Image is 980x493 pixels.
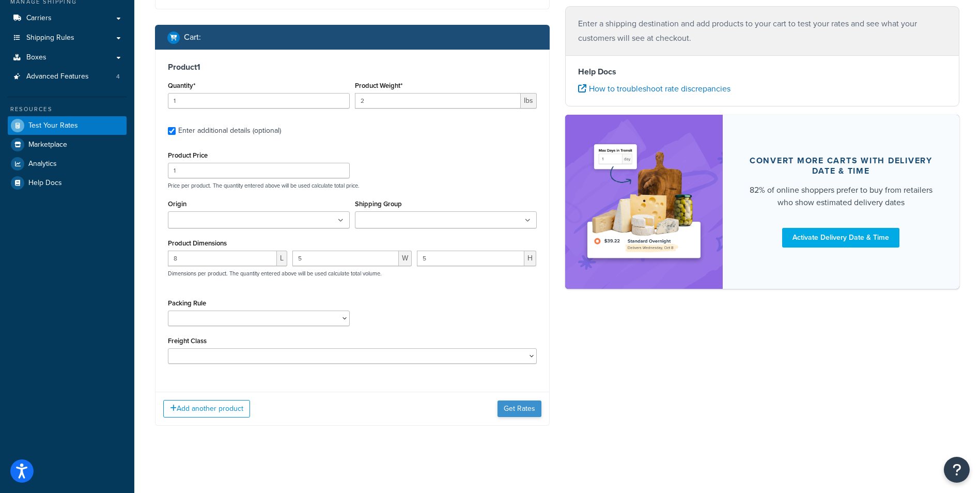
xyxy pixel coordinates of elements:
h4: Help Docs [578,66,947,78]
li: Advanced Features [8,67,127,86]
a: Analytics [8,155,127,173]
a: Shipping Rules [8,28,127,48]
input: Enter additional details (optional) [168,127,176,135]
button: Add another product [163,400,250,418]
span: Analytics [28,160,57,168]
label: Packing Rule [168,299,206,307]
label: Product Weight* [355,82,402,89]
a: Help Docs [8,174,127,192]
span: Boxes [26,53,46,62]
span: H [524,251,536,266]
span: L [277,251,287,266]
p: Dimensions per product. The quantity entered above will be used calculate total volume. [165,270,382,277]
div: Enter additional details (optional) [178,124,281,138]
a: Advanced Features4 [8,67,127,86]
div: Resources [8,105,127,114]
span: Test Your Rates [28,121,78,130]
img: feature-image-ddt-36eae7f7280da8017bfb280eaccd9c446f90b1fe08728e4019434db127062ab4.png [581,130,707,273]
label: Origin [168,200,186,208]
span: Advanced Features [26,72,89,81]
label: Product Dimensions [168,239,227,247]
a: Boxes [8,48,127,67]
button: Open Resource Center [944,457,970,483]
span: lbs [521,93,537,109]
input: 0.0 [168,93,350,109]
h2: Cart : [184,33,201,42]
a: Carriers [8,9,127,28]
label: Shipping Group [355,200,402,208]
p: Enter a shipping destination and add products to your cart to test your rates and see what your c... [578,17,947,45]
label: Freight Class [168,337,207,345]
div: Convert more carts with delivery date & time [748,156,935,176]
span: 4 [116,72,120,81]
span: W [399,251,412,266]
a: Marketplace [8,135,127,154]
span: Marketplace [28,141,67,149]
p: Price per product. The quantity entered above will be used calculate total price. [165,182,539,189]
span: Carriers [26,14,52,23]
a: How to troubleshoot rate discrepancies [578,83,730,95]
label: Quantity* [168,82,195,89]
label: Product Price [168,151,208,159]
input: 0.00 [355,93,521,109]
div: 82% of online shoppers prefer to buy from retailers who show estimated delivery dates [748,184,935,209]
button: Get Rates [497,400,541,417]
h3: Product 1 [168,62,537,72]
span: Help Docs [28,179,62,188]
span: Shipping Rules [26,34,74,42]
a: Activate Delivery Date & Time [782,228,899,248]
a: Test Your Rates [8,116,127,135]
